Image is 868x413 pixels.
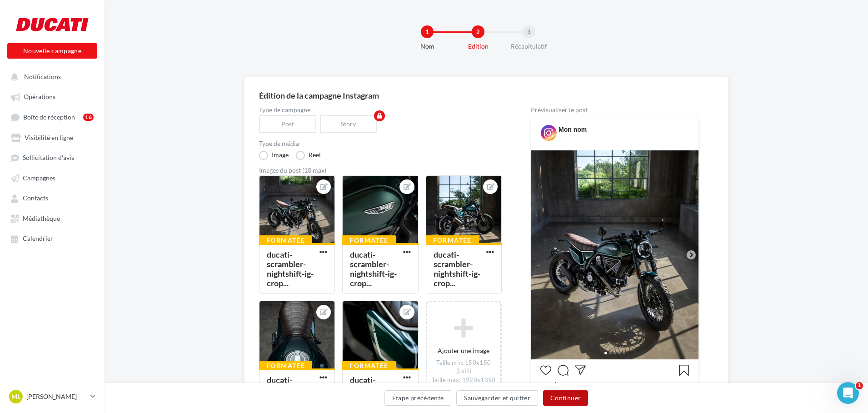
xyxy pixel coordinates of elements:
[259,91,713,100] div: Édition de la campagne Instagram
[5,68,95,85] button: Notifications
[23,214,60,222] span: Médiathèque
[23,194,48,202] span: Contacts
[296,151,321,160] label: Reel
[23,113,75,121] span: Boîte de réception
[259,361,312,371] div: Formatée
[342,235,395,245] div: Formatée
[23,235,53,243] span: Calendrier
[23,174,55,182] span: Campagnes
[23,154,74,162] span: Sollicitation d'avis
[259,151,289,160] label: Image
[342,361,395,371] div: Formatée
[11,392,20,401] span: ML
[5,230,99,246] a: Calendrier
[558,365,569,376] svg: Commenter
[83,114,94,121] div: 16
[7,388,97,405] a: ML [PERSON_NAME]
[5,129,99,145] a: Visibilité en ligne
[678,365,689,376] svg: Enregistrer
[543,390,588,406] button: Continuer
[472,25,484,38] div: 2
[5,169,99,186] a: Campagnes
[575,365,586,376] svg: Partager la publication
[398,42,456,51] div: Nom
[523,25,535,38] div: 3
[350,249,397,288] div: ducati-scrambler-nightshift-ig-crop...
[540,380,689,392] div: 1 J’aime
[259,167,502,174] div: Images du post (10 max)
[434,249,480,288] div: ducati-scrambler-nightshift-ig-crop...
[259,107,502,113] label: Type de campagne
[384,390,452,406] button: Étape précédente
[24,73,61,80] span: Notifications
[259,235,312,245] div: Formatée
[267,249,314,288] div: ducati-scrambler-nightshift-ig-crop...
[5,210,99,226] a: Médiathèque
[531,107,699,113] div: Prévisualiser le post
[540,365,551,376] svg: J’aime
[5,189,99,206] a: Contacts
[5,88,99,104] a: Opérations
[559,125,587,134] div: Mon nom
[25,134,73,141] span: Visibilité en ligne
[426,235,479,245] div: Formatée
[500,42,558,51] div: Récapitulatif
[5,109,99,125] a: Boîte de réception16
[26,392,87,401] p: [PERSON_NAME]
[421,25,434,38] div: 1
[837,382,859,404] iframe: Intercom live chat
[856,382,863,389] span: 1
[449,42,507,51] div: Edition
[259,140,502,147] label: Type de média
[456,390,538,406] button: Sauvegarder et quitter
[5,149,99,165] a: Sollicitation d'avis
[24,93,55,101] span: Opérations
[7,43,97,59] button: Nouvelle campagne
